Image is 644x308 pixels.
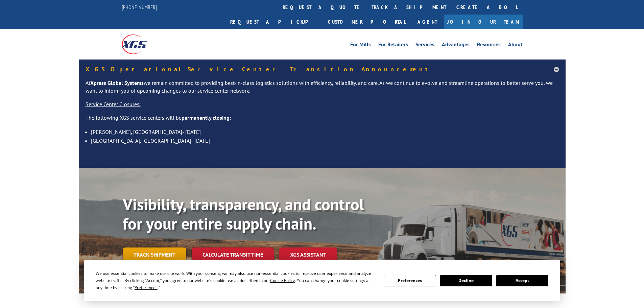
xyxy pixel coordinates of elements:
[86,79,559,101] p: At we remain committed to providing best-in-class logistics solutions with efficiency, reliabilit...
[225,15,323,29] a: Request a pickup
[378,42,408,49] a: For Retailers
[270,278,295,283] span: Cookie Policy
[508,42,523,49] a: About
[90,79,144,86] strong: Xpress Global Systems
[122,4,157,10] a: [PHONE_NUMBER]
[323,15,411,29] a: Customer Portal
[86,66,559,72] h5: XGS Operational Service Center Transition Announcement
[91,127,559,136] li: [PERSON_NAME], [GEOGRAPHIC_DATA]- [DATE]
[496,275,548,286] button: Accept
[411,15,444,29] a: Agent
[86,114,559,127] p: The following XGS service centers will be :
[123,247,186,262] a: Track shipment
[442,42,470,49] a: Advantages
[192,247,274,262] a: Calculate transit time
[444,15,523,29] a: Join Our Team
[182,114,230,121] strong: permanently closing
[279,247,337,262] a: XGS ASSISTANT
[86,101,141,108] u: Service Center Closures:
[84,260,560,301] div: Cookie Consent Prompt
[415,42,434,49] a: Services
[96,270,376,291] div: We use essential cookies to make our site work. With your consent, we may also use non-essential ...
[123,194,364,234] b: Visibility, transparency, and control for your entire supply chain.
[135,285,158,290] span: Preferences
[477,42,501,49] a: Resources
[440,275,492,286] button: Decline
[384,275,436,286] button: Preferences
[350,42,371,49] a: For Mills
[91,136,559,145] li: [GEOGRAPHIC_DATA], [GEOGRAPHIC_DATA]- [DATE]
